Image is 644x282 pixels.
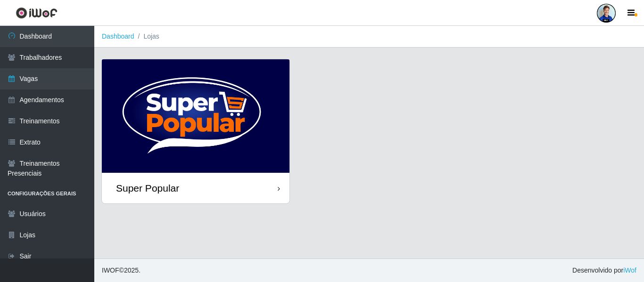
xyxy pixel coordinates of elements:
[102,266,140,275] span: © 2025 .
[102,59,289,203] a: Super Popular
[572,266,636,275] span: Desenvolvido por
[94,26,644,48] nav: breadcrumb
[16,7,58,19] img: CoreUI Logo
[102,59,289,173] img: cardImg
[623,266,636,274] a: iWof
[116,182,179,194] div: Super Popular
[102,266,119,274] span: IWOF
[134,32,159,41] li: Lojas
[102,32,134,40] a: Dashboard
